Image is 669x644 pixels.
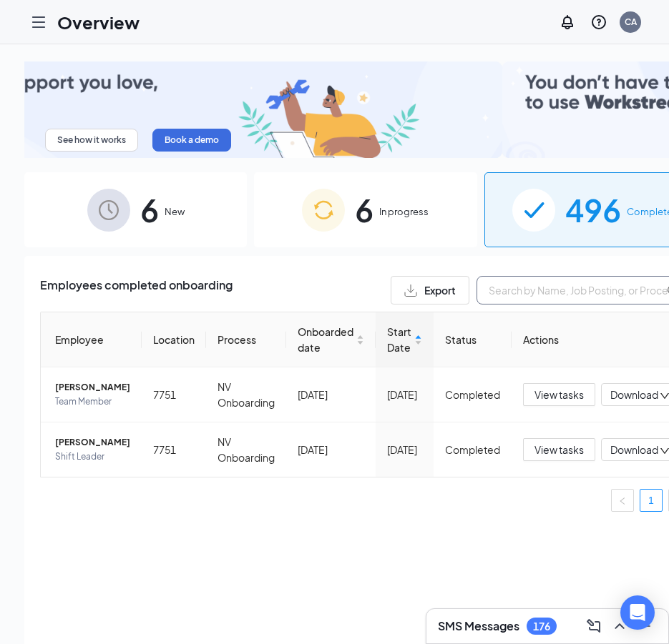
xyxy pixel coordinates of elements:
[424,285,456,295] span: Export
[625,16,637,28] div: CA
[45,129,138,152] button: See how it works
[608,615,631,638] button: ChevronUp
[165,204,185,219] span: New
[55,380,130,395] span: [PERSON_NAME]
[640,490,662,511] a: 1
[559,14,576,31] svg: Notifications
[434,312,512,367] th: Status
[57,10,140,34] h1: Overview
[391,276,469,304] button: Export
[298,442,364,457] div: [DATE]
[206,367,286,422] td: NV Onboarding
[534,442,584,457] span: View tasks
[142,367,206,422] td: 7751
[40,276,233,304] span: Employees completed onboarding
[611,489,634,512] li: Previous Page
[610,442,658,457] span: Download
[387,442,422,457] div: [DATE]
[590,14,607,31] svg: QuestionInfo
[286,312,376,367] th: Onboarded date
[640,489,663,512] li: 1
[611,618,628,635] svg: ChevronUp
[152,129,231,152] button: Book a demo
[534,387,584,402] span: View tasks
[379,204,429,219] span: In progress
[30,14,47,31] svg: Hamburger
[610,387,658,402] span: Download
[533,620,550,633] div: 176
[445,387,500,402] div: Completed
[298,387,364,402] div: [DATE]
[387,387,422,402] div: [DATE]
[55,450,130,464] span: Shift Leader
[438,618,519,634] h3: SMS Messages
[206,312,286,367] th: Process
[140,185,159,234] span: 6
[620,595,655,630] div: Open Intercom Messenger
[585,618,602,635] svg: ComposeMessage
[142,422,206,477] td: 7751
[618,497,627,505] span: left
[55,435,130,450] span: [PERSON_NAME]
[298,324,353,355] span: Onboarded date
[387,324,411,355] span: Start Date
[523,383,595,406] button: View tasks
[206,422,286,477] td: NV Onboarding
[523,438,595,461] button: View tasks
[355,185,373,234] span: 6
[582,615,605,638] button: ComposeMessage
[565,185,621,234] span: 496
[611,489,634,512] button: left
[55,395,130,409] span: Team Member
[445,442,500,457] div: Completed
[142,312,206,367] th: Location
[41,312,142,367] th: Employee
